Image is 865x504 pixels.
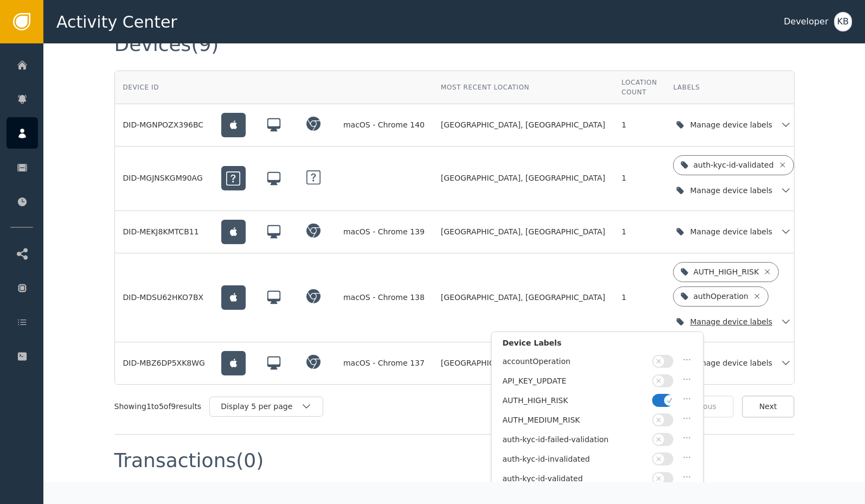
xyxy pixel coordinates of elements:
button: Manage device labels [673,352,794,374]
span: Activity Center [56,10,177,34]
div: AUTH_HIGH_RISK [693,266,759,278]
button: Manage device labels [673,311,794,333]
div: DID-MGJNSKGM90AG [123,173,205,184]
button: KB [834,12,852,31]
div: 1 [621,226,657,238]
div: 1 [621,292,657,303]
div: DID-MGNPOZX396BC [123,119,205,131]
button: Manage device labels [673,180,794,202]
div: macOS - Chrome 139 [343,226,425,238]
button: Manage device labels [673,221,794,243]
div: DID-MDSU62HKO7BX [123,292,205,303]
div: auth-kyc-id-validated [503,473,647,484]
div: authOperation [693,291,748,302]
div: Display 5 per page [221,401,301,412]
div: DID-MBZ6DP5XK8WG [123,358,205,369]
div: 1 [621,119,657,131]
div: Devices (9) [114,35,219,54]
span: [GEOGRAPHIC_DATA], [GEOGRAPHIC_DATA] [441,292,605,303]
div: Manage device labels [690,226,775,238]
span: [GEOGRAPHIC_DATA], [GEOGRAPHIC_DATA] [441,173,605,184]
span: [GEOGRAPHIC_DATA], [GEOGRAPHIC_DATA] [441,226,605,238]
div: macOS - Chrome 140 [343,119,425,131]
div: accountOperation [503,356,647,367]
button: Manage device labels [673,114,794,136]
div: auth-kyc-id-validated [693,160,773,171]
div: Showing 1 to 5 of 9 results [114,401,202,412]
div: AUTH_MEDIUM_RISK [503,414,647,426]
th: Most Recent Location [433,71,613,104]
div: AUTH_HIGH_RISK [503,395,647,406]
th: Labels [665,71,802,104]
div: Manage device labels [690,358,775,369]
th: Location Count [613,71,665,104]
div: auth-kyc-id-failed-validation [503,434,647,445]
div: auth-kyc-id-invalidated [503,454,647,465]
div: Manage device labels [690,316,775,328]
th: Device ID [115,71,213,104]
span: [GEOGRAPHIC_DATA], [GEOGRAPHIC_DATA] [441,358,605,369]
button: Next [742,395,794,418]
span: [GEOGRAPHIC_DATA], [GEOGRAPHIC_DATA] [441,119,605,131]
div: DID-MEKJ8KMTCB11 [123,226,205,238]
div: 1 [621,173,657,184]
div: Manage device labels [690,119,775,131]
div: macOS - Chrome 137 [343,358,425,369]
div: API_KEY_UPDATE [503,375,647,387]
div: Transactions (0) [114,451,264,470]
button: Display 5 per page [209,397,323,417]
div: Developer [784,15,828,28]
div: Manage device labels [690,185,775,196]
div: Device Labels [503,337,693,354]
div: macOS - Chrome 138 [343,292,425,303]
